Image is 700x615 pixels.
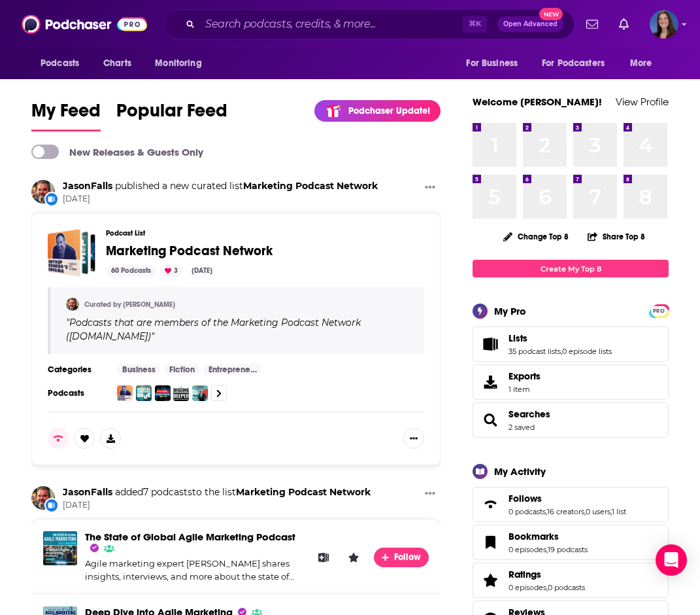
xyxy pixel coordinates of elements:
span: PRO [651,306,667,316]
img: JasonFalls [31,486,55,510]
button: open menu [146,51,218,76]
span: , [546,545,548,554]
span: Open Advanced [503,21,558,27]
span: For Business [466,54,518,73]
span: , [546,507,547,516]
a: Show notifications dropdown [581,13,603,35]
span: [DATE] [63,500,371,511]
div: Agile marketing expert [PERSON_NAME] shares insights, interviews, and more about the state of agi... [85,557,303,583]
a: Follows [508,493,626,504]
button: Leave a Rating [344,548,363,567]
button: Open AdvancedNew [497,16,563,32]
a: JasonFalls [63,486,112,498]
a: Popular Feed [116,99,227,132]
a: Lists [477,335,503,353]
a: My Feed [31,99,101,132]
a: Marketing Podcast Network [106,244,273,258]
a: New Releases & Guests Only [31,145,203,159]
div: Search podcasts, credits, & more... [164,9,575,39]
h3: Podcast List [106,229,414,237]
a: Exports [473,364,669,400]
span: , [584,507,586,516]
img: JasonFalls [66,298,79,311]
div: 3 [159,265,183,277]
div: [DATE] [186,265,218,277]
a: Fiction [164,364,200,375]
a: Podchaser - Follow, Share and Rate Podcasts [22,12,147,37]
a: 0 podcasts [548,583,585,592]
span: Exports [477,373,503,391]
h3: Podcasts [48,388,107,398]
span: Follows [473,487,669,522]
img: The State of Global Agile Marketing Podcast [43,531,77,565]
button: Add to List [314,548,333,567]
a: 0 users [586,507,610,516]
span: Popular Feed [116,99,227,130]
span: , [561,347,562,356]
a: 2 saved [508,423,535,432]
button: open menu [31,51,96,76]
span: , [610,507,612,516]
span: For Podcasters [542,54,605,73]
img: Digital Marketing Dive [136,385,152,401]
a: Welcome [PERSON_NAME]! [473,96,602,108]
button: Share Top 8 [587,224,646,249]
button: Show More Button [420,180,441,196]
span: Exports [508,370,541,382]
a: 19 podcasts [548,545,588,554]
img: Digging Deeper [173,385,189,401]
span: Logged in as emmadonovan [650,10,678,39]
a: Marketing Podcast Network [243,180,378,192]
button: open menu [457,51,534,76]
span: 1 item [508,385,541,394]
div: New List [44,498,59,512]
span: My Feed [31,99,101,130]
a: 1 list [612,507,626,516]
span: Searches [473,402,669,438]
a: 35 podcast lists [508,347,561,356]
h3: published a new curated list [63,180,378,192]
h3: to the list [63,486,371,499]
span: ⌘ K [463,16,487,33]
span: Lists [473,326,669,362]
a: Lists [508,332,612,344]
a: Bookmarks [508,531,588,542]
a: Marketing Podcast Network [236,486,371,498]
a: Show notifications dropdown [614,13,634,35]
a: The State of Global Agile Marketing Podcast [85,531,295,543]
p: Podchaser Update! [348,105,430,116]
span: Bookmarks [508,531,559,542]
div: My Pro [494,305,526,317]
img: Winfluence - The Influence Marketing Podcast [155,385,171,401]
span: Monitoring [155,54,201,73]
button: Show More Button [420,486,441,502]
a: PRO [651,306,667,315]
a: Curated by [PERSON_NAME] [84,300,175,309]
a: Create My Top 8 [473,260,669,277]
span: Marketing Podcast Network [48,229,95,277]
a: Searches [508,408,550,420]
span: [DATE] [63,194,378,205]
a: Entrepreneur [203,364,262,375]
img: Influence Global Podcast - shining a spotlight on influencer marketing [192,385,208,401]
a: Ratings [477,571,503,589]
button: Show More Button [403,428,424,449]
span: Ratings [473,563,669,598]
span: Ratings [508,569,541,580]
span: Bookmarks [473,525,669,560]
span: Follows [508,493,542,504]
a: Charts [95,51,139,76]
img: User Profile [650,10,678,39]
a: 0 episodes [508,545,546,554]
span: Podcasts [41,54,79,73]
a: 0 podcasts [508,507,546,516]
div: 60 Podcasts [106,265,156,277]
span: " " [66,317,361,342]
img: Entrepreneur's Enigma [117,385,133,401]
a: 16 creators [547,507,584,516]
